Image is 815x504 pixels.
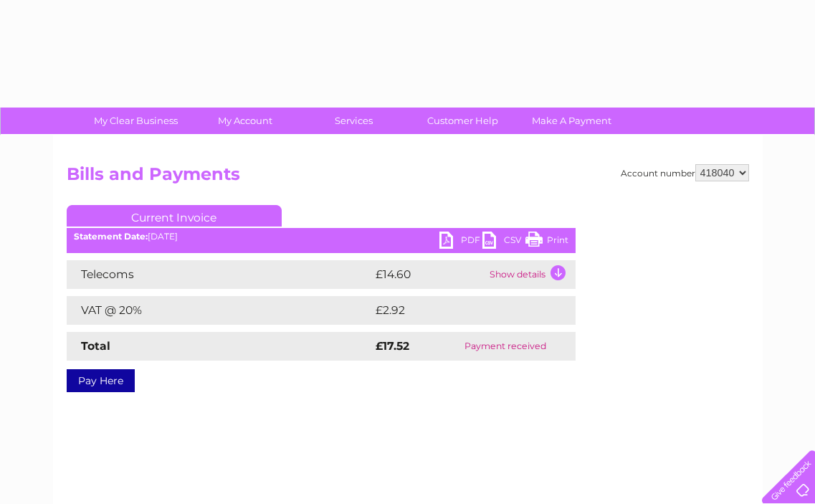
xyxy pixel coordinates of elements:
a: PDF [439,232,482,252]
h2: Bills and Payments [67,164,749,191]
a: Services [295,108,413,134]
td: Payment received [436,332,576,361]
td: £14.60 [372,260,486,289]
div: Account number [621,164,749,181]
td: £2.92 [372,296,542,325]
a: Print [525,232,568,252]
a: Pay Here [67,369,135,392]
a: CSV [482,232,525,252]
a: Current Invoice [67,205,282,227]
strong: Total [81,339,110,353]
a: Make A Payment [513,108,631,134]
a: My Clear Business [77,108,195,134]
b: Statement Date: [74,231,148,242]
a: My Account [186,108,304,134]
td: Show details [486,260,576,289]
td: VAT @ 20% [67,296,372,325]
a: Customer Help [404,108,522,134]
strong: £17.52 [376,339,409,353]
td: Telecoms [67,260,372,289]
div: [DATE] [67,232,576,242]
